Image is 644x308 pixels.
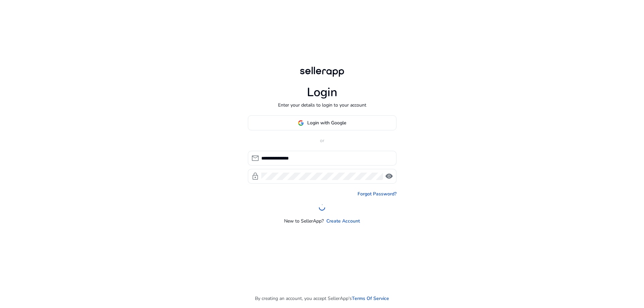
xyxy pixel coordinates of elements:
span: lock [251,172,259,180]
p: New to SellerApp? [284,218,324,225]
a: Forgot Password? [358,190,396,197]
a: Create Account [326,218,360,225]
button: Login with Google [248,115,396,130]
span: Login with Google [307,119,346,126]
a: Terms Of Service [352,295,389,302]
img: google-logo.svg [298,120,304,126]
p: or [248,137,396,144]
h1: Login [307,85,337,100]
span: mail [251,154,259,162]
p: Enter your details to login to your account [278,102,366,109]
span: visibility [385,172,393,180]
